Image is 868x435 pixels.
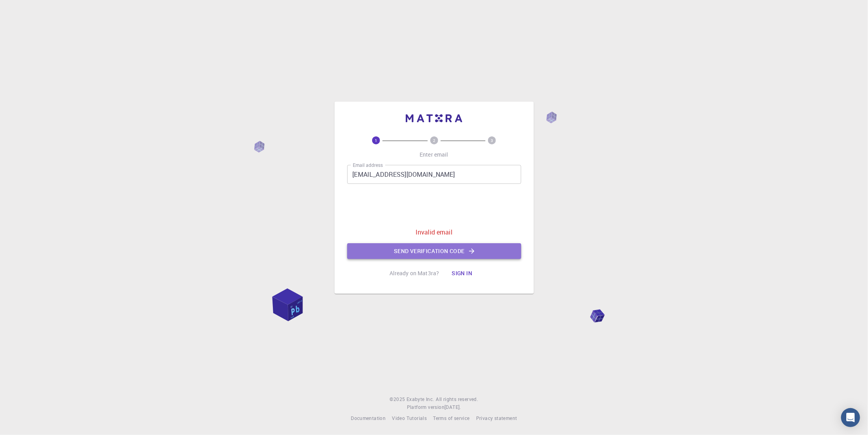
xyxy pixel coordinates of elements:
[444,404,461,410] span: [DATE] .
[390,269,439,277] p: Already on Mat3ra?
[351,414,386,422] a: Documentation
[407,403,444,411] span: Platform version
[416,227,452,237] p: Invalid email
[392,415,427,421] span: Video Tutorials
[436,395,478,403] span: All rights reserved.
[374,190,494,221] iframe: reCAPTCHA
[407,395,434,403] a: Exabyte Inc.
[433,138,435,143] text: 2
[444,403,461,411] a: [DATE].
[347,243,521,259] button: Send verification code
[420,151,448,159] p: Enter email
[476,415,517,421] span: Privacy statement
[491,138,493,143] text: 3
[390,395,407,403] span: © 2025
[433,414,469,422] a: Terms of service
[445,265,478,281] button: Sign in
[407,396,434,402] span: Exabyte Inc.
[841,408,860,427] div: Open Intercom Messenger
[351,415,386,421] span: Documentation
[353,162,383,168] label: Email address
[433,415,469,421] span: Terms of service
[375,138,377,143] text: 1
[392,414,427,422] a: Video Tutorials
[476,414,517,422] a: Privacy statement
